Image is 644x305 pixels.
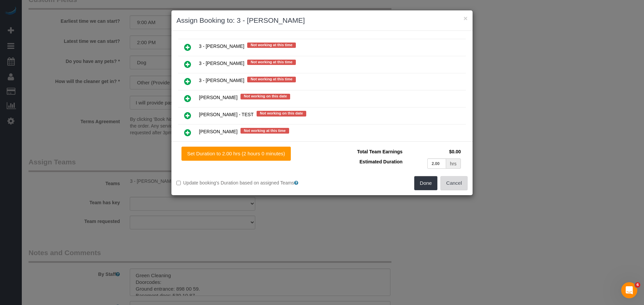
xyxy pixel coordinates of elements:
span: Not working at this time [247,43,296,48]
button: Cancel [440,176,468,190]
span: Not working at this time [240,128,289,133]
span: 6 [635,282,640,288]
span: 3 - [PERSON_NAME] [199,44,244,49]
td: Total Team Earnings [327,147,404,157]
div: hrs [446,158,461,169]
input: Update booking's Duration based on assigned Teams [176,181,181,185]
h3: Assign Booking to: 3 - [PERSON_NAME] [176,15,468,25]
td: $0.00 [404,147,463,157]
span: 3 - [PERSON_NAME] [199,78,244,83]
span: Not working at this time [247,60,296,65]
span: [PERSON_NAME] [199,95,237,100]
label: Update booking's Duration based on assigned Teams [176,179,317,186]
span: [PERSON_NAME] [199,129,237,135]
button: Set Duration to 2.00 hrs (2 hours 0 minutes) [181,147,291,161]
span: Not working on this date [257,111,306,116]
span: Not working at this time [247,77,296,82]
button: Done [414,176,438,190]
button: × [464,15,468,22]
span: [PERSON_NAME] - TEST [199,112,254,118]
span: Not working on this date [240,94,290,99]
span: 3 - [PERSON_NAME] [199,61,244,66]
span: Estimated Duration [360,159,402,164]
iframe: Intercom live chat [621,282,637,298]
